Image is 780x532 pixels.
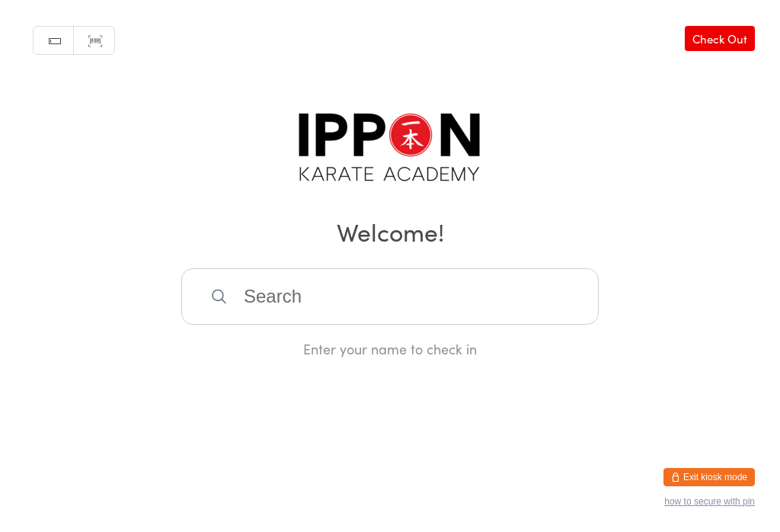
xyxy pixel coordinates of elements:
[685,26,755,51] a: Check Out
[181,268,599,325] input: Search
[181,339,599,358] div: Enter your name to check in
[15,214,765,248] h2: Welcome!
[664,496,755,507] button: how to secure with pin
[663,468,755,486] button: Exit kiosk mode
[295,107,485,193] img: Ippon Karate Academy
